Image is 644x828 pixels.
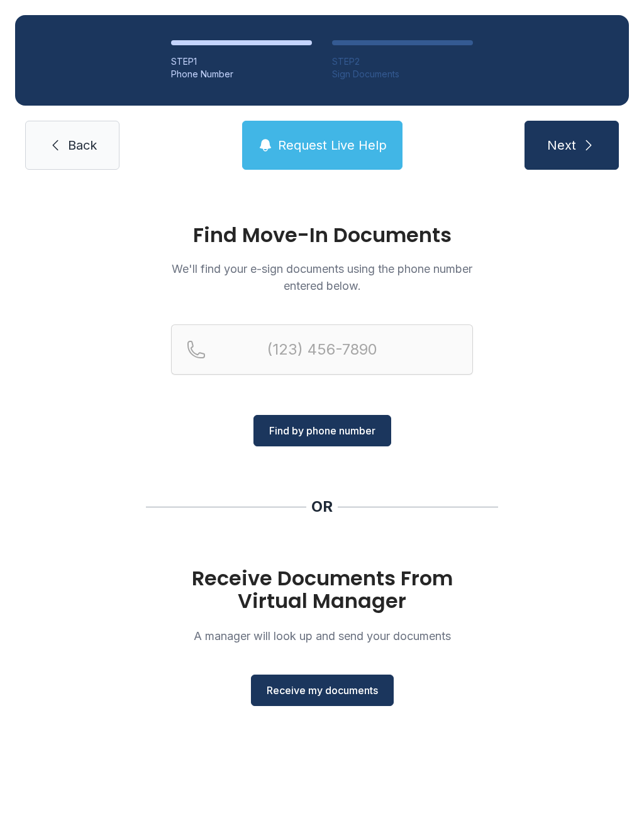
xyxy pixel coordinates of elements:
span: Find by phone number [269,423,375,438]
span: Back [68,136,97,154]
span: Request Live Help [278,136,387,154]
span: Receive my documents [267,683,378,698]
h1: Find Move-In Documents [171,225,473,245]
input: Reservation phone number [171,324,473,375]
div: Sign Documents [332,68,473,80]
span: Next [547,136,576,154]
div: STEP 1 [171,55,312,68]
p: We'll find your e-sign documents using the phone number entered below. [171,260,473,294]
div: STEP 2 [332,55,473,68]
div: Phone Number [171,68,312,80]
div: OR [311,497,333,517]
h1: Receive Documents From Virtual Manager [171,567,473,612]
p: A manager will look up and send your documents [171,627,473,644]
